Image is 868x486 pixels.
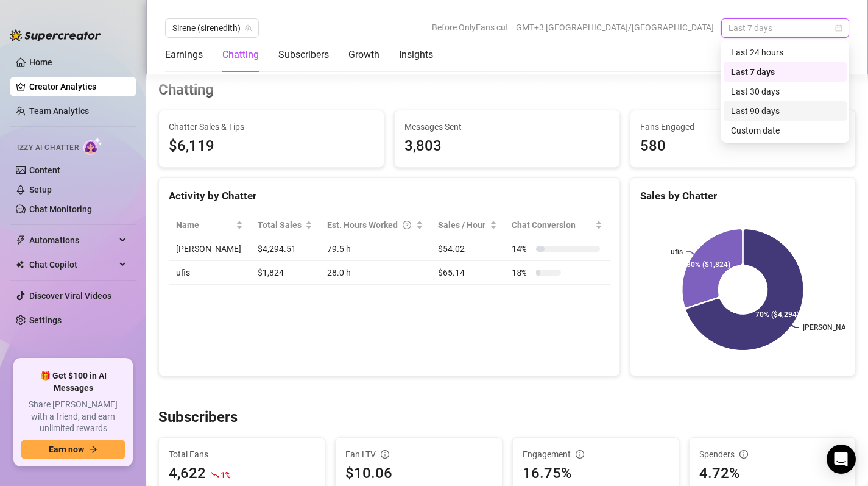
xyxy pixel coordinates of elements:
a: Content [29,165,60,175]
th: Chat Conversion [504,213,610,237]
span: thunderbolt [16,235,26,245]
span: Share [PERSON_NAME] with a friend, and earn unlimited rewards [21,399,125,435]
div: Engagement [523,448,669,461]
td: 28.0 h [320,261,431,285]
div: Earnings [165,48,203,62]
div: 4.72% [699,462,845,485]
div: Subscribers [278,48,329,62]
span: Before OnlyFans cut [432,18,509,37]
span: calendar [835,24,842,32]
span: Chat Conversion [512,218,593,232]
td: 79.5 h [320,237,431,261]
div: Sales by Chatter [640,188,845,204]
div: Custom date [731,124,839,137]
span: $6,119 [169,135,374,158]
td: $54.02 [431,237,504,261]
span: question-circle [403,218,411,232]
span: 1 % [221,469,230,481]
a: Chat Monitoring [29,204,92,214]
span: Fans Engaged [640,120,845,134]
div: Spenders [699,448,845,461]
div: Est. Hours Worked [327,218,414,232]
span: Total Sales [258,218,303,232]
a: Setup [29,185,52,195]
span: arrow-right [89,445,97,454]
td: $4,294.51 [250,237,320,261]
div: Activity by Chatter [169,188,610,204]
span: Izzy AI Chatter [17,142,79,154]
span: Automations [29,230,116,250]
span: Last 7 days [729,19,842,37]
span: team [245,24,252,32]
div: 4,622 [169,462,206,485]
a: Home [29,57,52,67]
span: GMT+3 [GEOGRAPHIC_DATA]/[GEOGRAPHIC_DATA] [516,18,714,37]
h3: Subscribers [158,408,238,427]
span: 🎁 Get $100 in AI Messages [21,370,125,394]
img: logo-BBDzfeDw.svg [10,29,101,41]
th: Name [169,213,250,237]
div: Last 30 days [731,85,839,98]
span: Sales / Hour [438,218,487,232]
div: Last 7 days [731,65,839,79]
h3: Chatting [158,80,214,100]
td: ufis [169,261,250,285]
div: Open Intercom Messenger [827,445,856,474]
span: fall [211,471,219,479]
div: Custom date [724,121,847,140]
div: Chatting [222,48,259,62]
span: 14 % [512,242,531,256]
div: Last 24 hours [731,46,839,59]
div: Last 90 days [731,104,839,118]
div: $10.06 [345,462,492,485]
span: 18 % [512,266,531,279]
span: Earn now [49,445,84,454]
span: Sirene (sirenedith) [172,19,252,37]
div: Last 7 days [724,62,847,82]
div: Insights [399,48,433,62]
span: info-circle [576,450,584,459]
td: [PERSON_NAME] [169,237,250,261]
a: Settings [29,315,62,325]
td: $1,824 [250,261,320,285]
a: Creator Analytics [29,77,127,96]
a: Team Analytics [29,106,89,116]
div: 580 [640,135,845,158]
span: Chat Copilot [29,255,116,274]
span: info-circle [381,450,389,459]
th: Sales / Hour [431,213,504,237]
span: Name [176,218,233,232]
th: Total Sales [250,213,320,237]
text: [PERSON_NAME] [803,323,859,332]
span: Total Fans [169,448,315,461]
span: Chatter Sales & Tips [169,120,374,134]
div: Growth [348,48,379,62]
div: 3,803 [404,135,610,158]
img: AI Chatter [83,137,102,155]
img: Chat Copilot [16,260,24,269]
div: Last 90 days [724,101,847,121]
div: Fan LTV [345,448,492,461]
span: Messages Sent [404,120,610,134]
button: Earn nowarrow-right [21,440,125,459]
text: ufis [671,248,683,256]
div: Last 30 days [724,82,847,101]
a: Discover Viral Videos [29,291,111,301]
td: $65.14 [431,261,504,285]
span: info-circle [739,450,748,459]
div: Last 24 hours [724,43,847,62]
div: 16.75% [523,462,669,485]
